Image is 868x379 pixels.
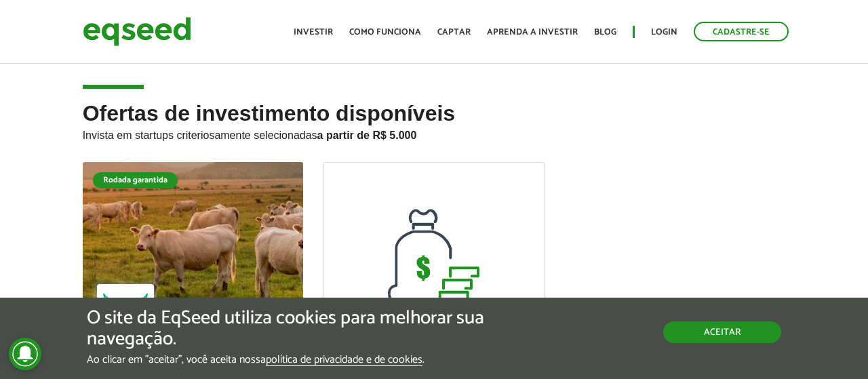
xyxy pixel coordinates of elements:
a: Login [651,28,677,37]
a: Investir [294,28,333,37]
p: Ao clicar em "aceitar", você aceita nossa . [87,353,503,366]
div: Rodada garantida [93,172,178,188]
h2: Ofertas de investimento disponíveis [83,102,786,162]
h5: O site da EqSeed utiliza cookies para melhorar sua navegação. [87,308,503,350]
a: Aprenda a investir [487,28,578,37]
button: Aceitar [663,321,781,343]
a: Captar [437,28,471,37]
a: política de privacidade e de cookies [266,355,422,366]
a: Blog [594,28,616,37]
p: Invista em startups criteriosamente selecionadas [83,125,786,142]
img: EqSeed [83,14,191,49]
a: Cadastre-se [694,22,789,41]
a: Como funciona [349,28,421,37]
strong: a partir de R$ 5.000 [317,129,417,141]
